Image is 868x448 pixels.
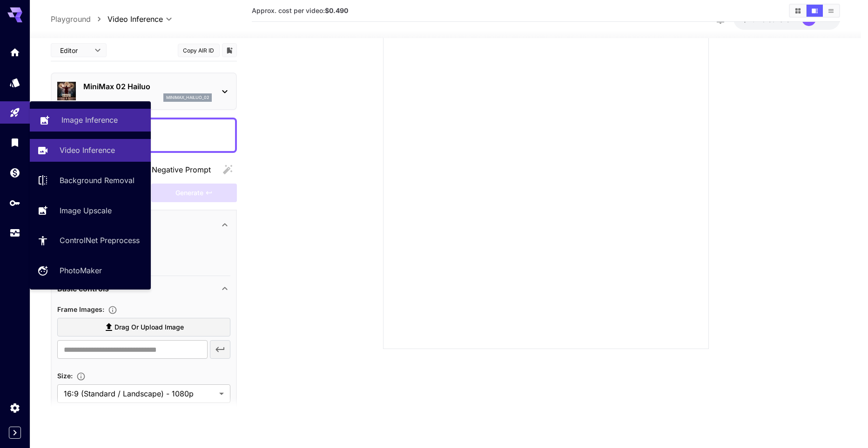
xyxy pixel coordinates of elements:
[30,109,151,132] a: Image Inference
[60,235,140,246] p: ControlNet Preprocess
[166,94,209,101] p: minimax_hailuo_02
[9,402,20,414] div: Settings
[60,205,112,216] p: Image Upscale
[60,145,115,156] p: Video Inference
[252,7,348,14] span: Approx. cost per video:
[64,388,215,399] span: 16:9 (Standard / Landscape) - 1080p
[104,305,121,315] button: Upload frame images.
[60,175,135,186] p: Background Removal
[60,265,102,276] p: PhotoMaker
[9,197,20,209] div: API Keys
[30,229,151,252] a: ControlNet Preprocess
[225,45,234,56] button: Add to library
[61,114,118,125] p: Image Inference
[83,81,212,92] p: MiniMax 02 Hailuo
[73,371,89,381] button: Adjust the dimensions of the generated image by specifying its width and height in pixels, or sel...
[51,13,108,25] nav: breadcrumb
[9,167,20,178] div: Wallet
[9,224,20,236] div: Usage
[9,427,21,439] button: Expand sidebar
[789,4,840,18] div: Show videos in grid viewShow videos in video viewShow videos in list view
[152,164,211,175] span: Negative Prompt
[30,199,151,222] a: Image Upscale
[762,15,794,23] span: credits left
[51,13,91,25] p: Playground
[114,321,184,333] span: Drag or upload image
[30,139,151,162] a: Video Inference
[325,7,348,14] b: $0.490
[9,107,20,119] div: Playground
[30,169,151,192] a: Background Removal
[807,5,823,17] button: Show videos in video view
[823,5,839,17] button: Show videos in list view
[9,77,20,88] div: Models
[790,5,806,17] button: Show videos in grid view
[60,46,89,55] span: Editor
[743,15,762,23] span: $1.52
[9,134,20,146] div: Library
[178,43,220,57] button: Copy AIR ID
[57,372,73,380] span: Size :
[108,13,163,25] span: Video Inference
[30,259,151,282] a: PhotoMaker
[9,44,20,55] div: Home
[151,183,237,202] div: Please fill the prompt
[57,305,104,313] span: Frame Images :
